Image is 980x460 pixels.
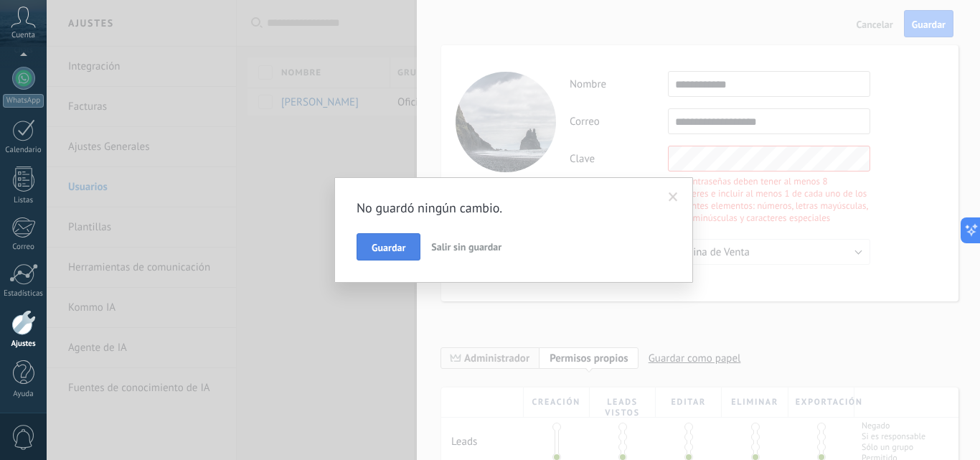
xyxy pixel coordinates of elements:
[3,146,44,155] div: Calendario
[357,233,420,260] button: Guardar
[3,390,44,399] div: Ayuda
[3,289,44,299] div: Estadísticas
[3,339,44,349] div: Ajustes
[357,200,656,217] h2: No guardó ningún cambio.
[431,240,501,253] span: Salir sin guardar
[3,94,44,108] div: WhatsApp
[425,233,507,260] button: Salir sin guardar
[11,31,35,40] span: Cuenta
[3,196,44,205] div: Listas
[3,243,44,252] div: Correo
[372,243,405,253] span: Guardar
